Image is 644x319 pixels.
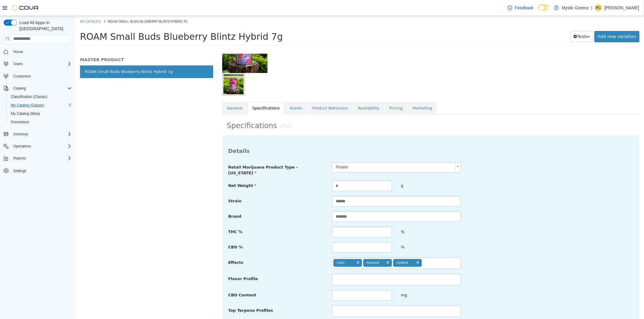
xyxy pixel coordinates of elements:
span: Classification (Classic) [11,94,47,99]
span: ROAM Small Buds Blueberry Blintz Hybrid 7g [32,3,112,8]
div: % [321,226,390,237]
button: Catalog [1,84,74,93]
span: PC [596,4,601,11]
a: Pricing [309,86,332,99]
button: Users [11,60,25,68]
button: Inventory [11,131,30,138]
span: Feedback [515,5,533,11]
button: Home [1,47,74,56]
a: General [147,86,172,99]
span: Settings [13,169,26,173]
span: Settings [11,167,72,174]
button: Promotions [6,118,74,126]
p: [PERSON_NAME] [604,4,639,11]
a: Assets [209,86,232,99]
span: Home [13,49,23,54]
input: Dark Mode [538,5,551,11]
span: Net Weight [153,167,181,172]
span: CBD % [153,229,167,233]
span: Classification (Classic) [8,93,72,100]
button: Operations [1,142,74,150]
span: My Catalog (Beta) [8,110,72,117]
button: Inventory [1,130,74,138]
a: Feedback [505,2,536,14]
a: Home [11,48,25,55]
div: % [321,211,390,221]
a: ROAM Small Buds Blueberry Blintz Hybrid 7g [5,49,138,62]
div: mg [321,274,390,285]
span: My Catalog (Classic) [11,103,44,108]
a: Product Behaviors [232,86,277,99]
h3: Details [153,131,558,138]
p: Mystic Greenz [562,4,589,11]
span: CBD Content [153,277,181,281]
nav: Complex example [4,45,72,191]
span: Brand [153,198,166,203]
span: Catalog [13,86,26,91]
button: Reports [1,154,74,163]
button: My Catalog (Beta) [6,109,74,118]
span: Retail Marijuana Product Type - [US_STATE] [153,149,223,159]
span: Reports [13,156,26,161]
a: Promotions [8,118,32,126]
a: Classification (Classic) [8,93,50,100]
button: Classification (Classic) [6,93,74,101]
span: Users [11,60,72,68]
span: Flavor Profile [153,261,182,265]
a: My Catalog (Classic) [8,102,47,109]
button: My Catalog (Classic) [6,101,74,109]
h2: Specifications [151,105,559,116]
a: Settings [11,167,29,175]
button: Operations [11,143,34,150]
span: Promotions [11,120,29,125]
a: Add new variation [519,15,564,26]
button: Edit [201,105,220,116]
span: My Catalog (Beta) [11,111,40,116]
a: Marketing [332,86,361,99]
button: Tools [495,15,518,26]
a: Specifications [172,86,209,99]
a: Customers [11,73,33,80]
span: Load All Apps in [GEOGRAPHIC_DATA] [17,20,72,32]
span: Home [11,48,72,55]
span: Operations [11,143,72,150]
span: Users [13,62,23,66]
span: Catalog [11,85,72,92]
h5: MASTER PRODUCT [5,41,138,46]
div: g [321,165,390,175]
div: Relaxed [291,245,303,249]
div: Calm [261,245,269,249]
span: Operations [13,144,31,149]
div: Uplifted [321,245,332,249]
span: Inventory [11,131,72,138]
a: My Catalog [5,3,25,8]
div: Phillip Coleman [595,4,602,11]
span: ROAM Small Buds Blueberry Blintz Hybrid 7g [5,15,207,26]
button: Reports [11,155,28,162]
span: Top Terpene Profiles [153,292,198,297]
span: Strain [153,183,166,187]
a: Flower [256,146,385,156]
span: My Catalog (Classic) [8,102,72,109]
p: | [591,4,592,11]
img: Cova [12,5,39,11]
button: Catalog [11,85,28,92]
span: Promotions [8,118,72,126]
span: THC % [153,213,167,218]
span: Customers [13,74,31,79]
span: Effects [153,244,168,249]
a: Availability [278,86,309,99]
button: Users [1,60,74,68]
span: Flower [257,147,377,156]
span: Customers [11,72,72,80]
span: Reports [11,155,72,162]
button: Customers [1,72,74,81]
a: My Catalog (Beta) [8,110,43,117]
button: Settings [1,166,74,175]
span: Inventory [13,132,28,137]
